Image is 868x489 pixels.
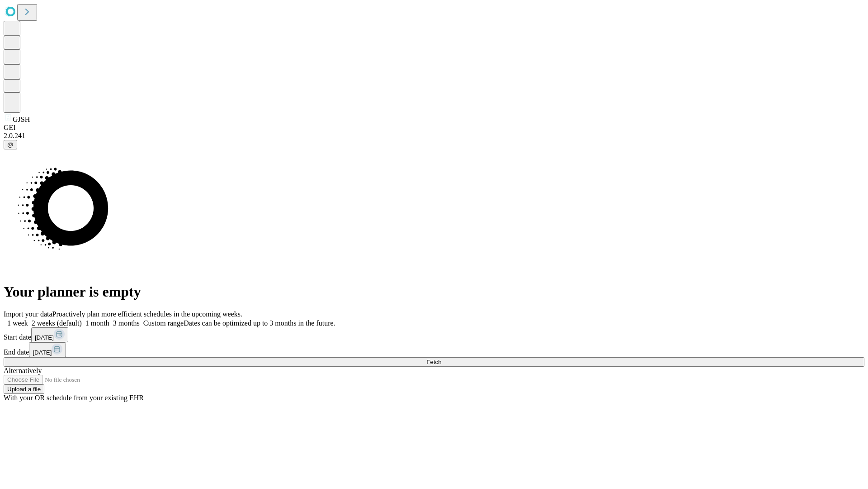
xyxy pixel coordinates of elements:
div: Start date [4,327,864,342]
span: GJSH [13,115,30,123]
span: 1 month [85,319,109,327]
span: Alternatively [4,367,42,374]
span: Custom range [143,319,184,327]
button: [DATE] [29,342,66,357]
span: 3 months [113,319,140,327]
span: [DATE] [33,349,52,356]
button: @ [4,140,17,149]
span: 1 week [7,319,28,327]
button: Fetch [4,357,864,367]
span: [DATE] [35,334,54,341]
h1: Your planner is empty [4,283,864,300]
span: 2 weeks (default) [32,319,82,327]
span: With your OR schedule from your existing EHR [4,394,144,402]
span: Import your data [4,310,52,318]
span: Proactively plan more efficient schedules in the upcoming weeks. [52,310,242,318]
button: Upload a file [4,384,44,394]
span: Dates can be optimized up to 3 months in the future. [184,319,335,327]
span: @ [7,141,14,148]
button: [DATE] [31,327,68,342]
div: 2.0.241 [4,132,864,140]
div: End date [4,342,864,357]
span: Fetch [426,359,441,365]
div: GEI [4,124,864,132]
